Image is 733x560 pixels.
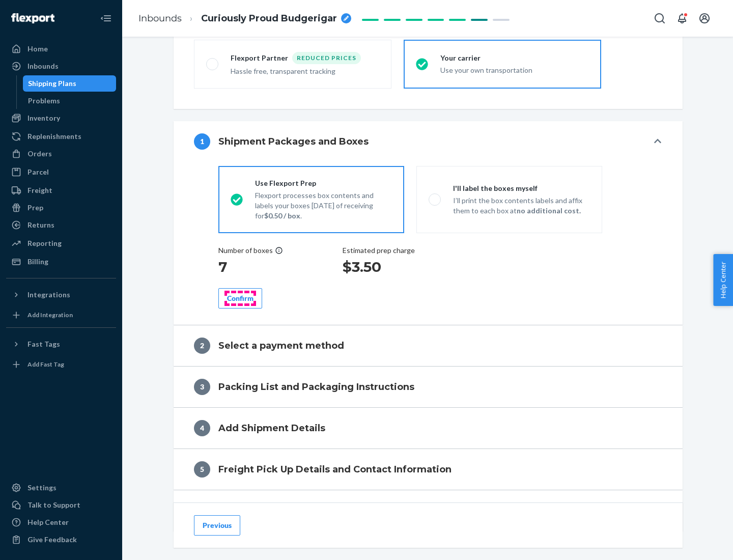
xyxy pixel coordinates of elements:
div: Settings [27,483,57,493]
div: Inventory [27,113,60,123]
button: 5Freight Pick Up Details and Contact Information [174,449,683,490]
div: Use Flexport Prep [255,178,392,188]
a: Inbounds [6,58,116,74]
a: Add Fast Tag [6,356,116,373]
a: Add Integration [6,307,116,323]
p: I’ll print the box contents labels and affix them to each box at [453,195,590,216]
p: Estimated prep charge [343,245,415,256]
button: 4Add Shipment Details [174,408,683,449]
a: Settings [6,480,116,496]
div: Home [27,44,48,54]
a: Help Center [6,514,116,530]
h4: Shipment Packages and Boxes [218,135,369,148]
h4: Packing List and Packaging Instructions [218,380,414,394]
h1: $3.50 [343,258,415,276]
p: Flexport processes box contents and labels your boxes [DATE] of receiving for . [255,190,392,221]
div: Fast Tags [27,339,60,349]
div: Talk to Support [27,500,80,510]
button: Help Center [713,254,733,306]
div: Your carrier [440,53,589,63]
button: Give Feedback [6,531,116,548]
a: Shipping Plans [23,75,117,92]
strong: no additional cost. [517,206,581,215]
div: Returns [27,220,54,230]
button: Previous [194,515,240,536]
h4: Add Shipment Details [218,422,325,435]
div: Reporting [27,238,62,248]
div: 2 [194,338,210,354]
a: Orders [6,146,116,162]
div: Use your own transportation [440,65,589,75]
h1: 7 [218,258,283,276]
button: Open Search Box [650,8,670,29]
a: Prep [6,200,116,216]
a: Replenishments [6,128,116,145]
div: I'll label the boxes myself [453,183,590,193]
div: Freight [27,185,52,195]
a: Returns [6,217,116,233]
div: Shipping Plans [28,78,76,89]
img: Flexport logo [11,13,54,23]
div: Prep [27,203,43,213]
a: Problems [23,93,117,109]
a: Inventory [6,110,116,126]
div: Hassle free, transparent tracking [231,66,379,76]
span: Curiously Proud Budgerigar [201,12,337,25]
div: Help Center [27,517,69,527]
a: Billing [6,254,116,270]
div: Problems [28,96,60,106]
button: Integrations [6,287,116,303]
div: 5 [194,461,210,478]
a: Inbounds [138,13,182,24]
a: Talk to Support [6,497,116,513]
div: Parcel [27,167,49,177]
strong: $0.50 / box [264,211,300,220]
a: Home [6,41,116,57]
button: 6Review and Confirm Shipment [174,490,683,531]
button: 1Shipment Packages and Boxes [174,121,683,162]
div: Billing [27,257,48,267]
button: Open notifications [672,8,692,29]
a: Reporting [6,235,116,251]
div: Flexport Partner [231,53,292,63]
div: Add Integration [27,311,73,319]
div: Integrations [27,290,70,300]
div: Reduced prices [292,52,361,64]
div: Number of boxes [218,245,283,256]
h4: Select a payment method [218,339,344,352]
div: Give Feedback [27,535,77,545]
button: Confirm [218,288,262,309]
button: Open account menu [694,8,715,29]
div: 3 [194,379,210,395]
button: 3Packing List and Packaging Instructions [174,367,683,407]
a: Parcel [6,164,116,180]
a: Freight [6,182,116,199]
div: Confirm [227,293,253,303]
button: Fast Tags [6,336,116,352]
button: 2Select a payment method [174,325,683,366]
div: 1 [194,133,210,150]
div: Orders [27,149,52,159]
div: Replenishments [27,131,81,142]
div: Inbounds [27,61,59,71]
div: Add Fast Tag [27,360,64,369]
button: Close Navigation [96,8,116,29]
div: 4 [194,420,210,436]
ol: breadcrumbs [130,4,359,34]
h4: Freight Pick Up Details and Contact Information [218,463,452,476]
